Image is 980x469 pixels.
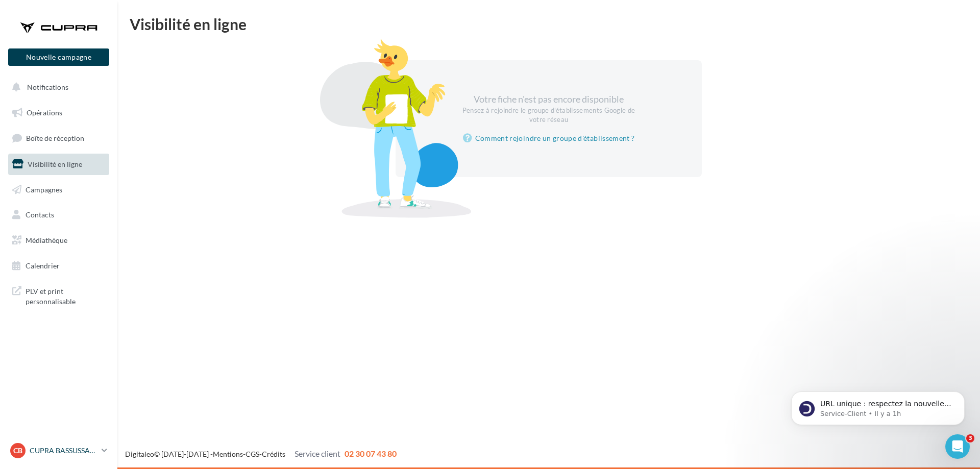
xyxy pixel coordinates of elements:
a: Médiathèque [6,230,111,251]
iframe: Intercom live chat [945,434,970,459]
span: PLV et print personnalisable [26,284,105,306]
span: Service client [295,449,340,458]
a: Digitaleo [125,450,154,458]
span: Contacts [26,210,54,219]
span: © [DATE]-[DATE] - - - [125,450,397,458]
div: Pensez à rejoindre le groupe d'établissements Google de votre réseau [461,106,636,125]
span: Opérations [27,108,62,117]
span: URL unique : respectez la nouvelle exigence de Google Google exige désormais que chaque fiche Goo... [44,30,176,150]
span: Calendrier [26,261,60,270]
a: Mentions [213,450,243,458]
span: Boîte de réception [26,134,84,142]
div: Visibilité en ligne [130,16,968,32]
span: Notifications [27,83,68,91]
span: Visibilité en ligne [28,160,82,168]
a: CGS [246,450,259,458]
p: CUPRA BASSUSSARRY [30,446,97,456]
a: Opérations [6,102,111,124]
a: Calendrier [6,255,111,277]
a: Visibilité en ligne [6,154,111,175]
span: 3 [966,434,974,442]
span: 02 30 07 43 80 [345,449,397,458]
button: Nouvelle campagne [8,48,109,66]
a: Campagnes [6,179,111,201]
iframe: Intercom notifications message [776,370,980,441]
span: CB [13,446,22,456]
span: Campagnes [26,185,62,193]
p: Message from Service-Client, sent Il y a 1h [44,39,176,48]
a: Boîte de réception [6,127,111,149]
a: CB CUPRA BASSUSSARRY [8,441,109,460]
a: Contacts [6,204,111,226]
a: Crédits [262,450,285,458]
span: Médiathèque [26,236,67,244]
a: PLV et print personnalisable [6,280,111,310]
div: Votre fiche n'est pas encore disponible [461,93,636,124]
button: Notifications [6,77,107,98]
a: Comment rejoindre un groupe d'établissement ? [463,132,635,144]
